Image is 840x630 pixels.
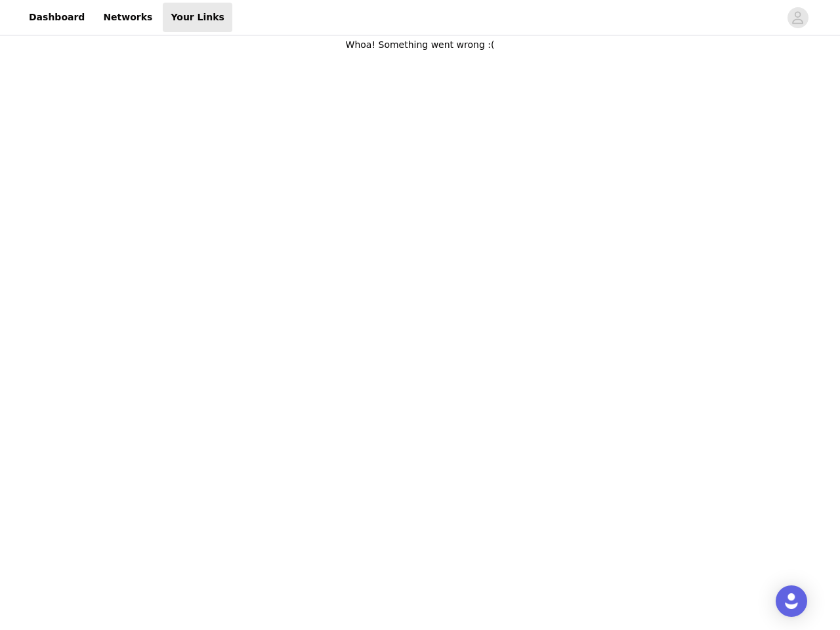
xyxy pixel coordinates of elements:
p: Whoa! Something went wrong :( [346,38,495,52]
a: Dashboard [21,3,93,32]
div: avatar [791,7,804,28]
div: Open Intercom Messenger [776,585,807,617]
a: Your Links [163,3,232,32]
a: Networks [95,3,160,32]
